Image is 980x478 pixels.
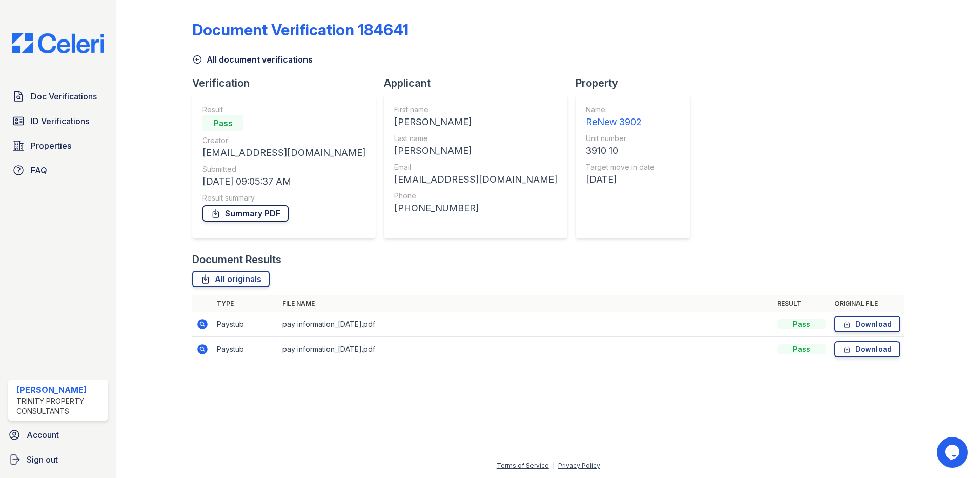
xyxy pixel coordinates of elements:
[202,205,289,222] a: Summary PDF
[553,462,555,469] div: |
[586,105,655,129] a: Name ReNew 3902
[202,193,365,203] div: Result summary
[586,115,655,129] div: ReNew 3902
[192,252,281,267] div: Document Results
[586,162,655,172] div: Target move in date
[192,21,409,39] div: Document Verification 184641
[278,337,773,362] td: pay information_[DATE].pdf
[278,312,773,337] td: pay information_[DATE].pdf
[394,144,557,158] div: [PERSON_NAME]
[202,146,365,160] div: [EMAIL_ADDRESS][DOMAIN_NAME]
[213,295,278,312] th: Type
[394,105,557,115] div: First name
[4,425,112,445] a: Account
[558,462,600,469] a: Privacy Policy
[213,337,278,362] td: Paystub
[394,191,557,201] div: Phone
[31,164,47,176] span: FAQ
[8,135,108,156] a: Properties
[278,295,773,312] th: File name
[213,312,278,337] td: Paystub
[27,453,58,466] span: Sign out
[4,449,112,470] a: Sign out
[202,135,365,146] div: Creator
[777,344,826,354] div: Pass
[394,172,557,187] div: [EMAIL_ADDRESS][DOMAIN_NAME]
[31,140,71,152] span: Properties
[8,160,108,181] a: FAQ
[8,111,108,131] a: ID Verifications
[192,53,313,66] a: All document verifications
[586,105,655,115] div: Name
[4,33,112,53] img: CE_Logo_Blue-a8612792a0a2168367f1c8372b55b34899dd931a85d93a1a3d3e32e68fde9ad4.png
[937,437,970,468] iframe: chat widget
[586,172,655,187] div: [DATE]
[27,429,59,441] span: Account
[384,76,576,90] div: Applicant
[586,133,655,144] div: Unit number
[394,133,557,144] div: Last name
[394,201,557,215] div: [PHONE_NUMBER]
[16,384,104,396] div: [PERSON_NAME]
[202,174,365,189] div: [DATE] 09:05:37 AM
[497,462,549,469] a: Terms of Service
[830,295,904,312] th: Original file
[202,115,243,131] div: Pass
[576,76,699,90] div: Property
[586,144,655,158] div: 3910 10
[202,164,365,174] div: Submitted
[16,396,104,416] div: Trinity Property Consultants
[777,319,826,329] div: Pass
[394,162,557,172] div: Email
[834,341,900,357] a: Download
[192,76,384,90] div: Verification
[31,115,89,127] span: ID Verifications
[8,86,108,107] a: Doc Verifications
[192,271,270,287] a: All originals
[773,295,830,312] th: Result
[394,115,557,129] div: [PERSON_NAME]
[202,105,365,115] div: Result
[31,90,97,103] span: Doc Verifications
[834,316,900,332] a: Download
